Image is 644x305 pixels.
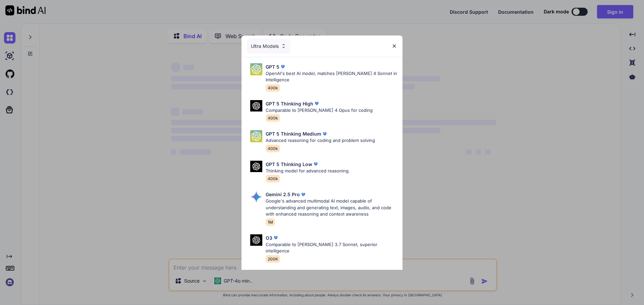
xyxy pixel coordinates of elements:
img: Pick Models [250,100,262,112]
img: Pick Models [250,63,262,75]
span: 400k [266,145,280,152]
p: Advanced reasoning for coding and problem solving [266,137,375,144]
img: premium [321,131,328,137]
p: GPT 5 Thinking Medium [266,130,321,137]
span: 1M [266,218,275,226]
img: Pick Models [250,161,262,172]
p: Google's advanced multimodal AI model capable of understanding and generating text, images, audio... [266,198,397,218]
div: Ultra Models [247,39,290,54]
p: GPT 5 [266,63,279,70]
img: Pick Models [281,43,286,49]
p: Comparable to [PERSON_NAME] 3.7 Sonnet, superior intelligence [266,241,397,254]
span: 400k [266,175,280,182]
span: 400k [266,114,280,122]
img: Pick Models [250,191,262,203]
span: 400k [266,84,280,92]
p: OpenAI's best AI model, matches [PERSON_NAME] 4 Sonnet in Intelligence [266,70,397,83]
img: Pick Models [250,234,262,246]
img: close [391,43,397,49]
p: O3 [266,234,272,241]
img: premium [279,63,286,70]
p: Thinking model for advanced reasoning. [266,168,350,174]
p: GPT 5 Thinking High [266,100,313,107]
img: premium [300,191,307,198]
p: Comparable to [PERSON_NAME] 4 Opus for coding [266,107,373,114]
img: premium [312,161,319,167]
img: Pick Models [250,130,262,142]
img: premium [313,100,320,107]
p: Gemini 2.5 Pro [266,191,300,198]
span: 200K [266,255,280,263]
p: GPT 5 Thinking Low [266,161,312,168]
img: premium [272,234,279,241]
